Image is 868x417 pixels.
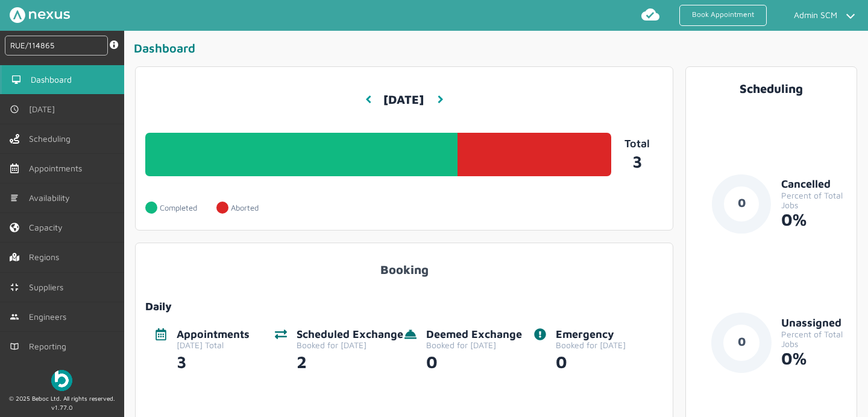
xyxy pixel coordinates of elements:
img: md-book.svg [10,342,19,351]
div: [DATE] Total [177,340,250,350]
img: md-time.svg [10,104,19,114]
span: Scheduling [29,134,75,144]
div: Emergency [556,328,626,341]
img: md-people.svg [10,312,19,322]
div: 0 [556,350,626,372]
div: Booking [145,253,664,276]
input: Search by: Ref, PostCode, MPAN, MPRN, Account, Customer [5,36,108,56]
a: 3 [611,150,663,171]
span: Reporting [29,342,71,351]
p: Total [611,138,663,150]
img: appointments-left-menu.svg [10,164,19,173]
a: Book Appointment [679,5,767,26]
span: Capacity [29,223,68,232]
img: md-cloud-done.svg [641,5,660,24]
img: Beboc Logo [51,370,72,391]
div: Dashboard [134,40,863,60]
img: regions.left-menu.svg [10,252,19,262]
h3: [DATE] [383,83,424,116]
span: [DATE] [29,104,60,114]
div: 0 [426,350,522,372]
div: 0% [781,349,847,368]
span: Availability [29,193,75,203]
a: Aborted [216,196,278,220]
div: Appointments [177,328,250,341]
span: Engineers [29,312,71,322]
a: Completed [145,196,216,220]
div: Deemed Exchange [426,328,522,341]
text: 0 [737,196,745,209]
span: Appointments [29,164,87,173]
div: Scheduling [696,81,847,95]
div: Booked for [DATE] [426,340,522,350]
span: Regions [29,252,64,262]
span: Dashboard [31,75,77,84]
div: Booked for [DATE] [556,340,626,350]
div: Scheduled Exchange [297,328,403,341]
div: 0% [781,210,847,229]
div: Cancelled [781,178,847,191]
img: md-list.svg [10,193,19,203]
div: Unassigned [781,317,847,329]
img: Nexus [10,7,70,23]
a: 0UnassignedPercent of Total Jobs0% [696,313,847,392]
a: 0CancelledPercent of Total Jobs0% [696,174,847,253]
div: Percent of Total Jobs [781,191,847,210]
span: Suppliers [29,282,68,292]
p: Aborted [231,203,259,212]
img: scheduling-left-menu.svg [10,134,19,144]
p: Completed [160,203,197,212]
div: Booked for [DATE] [297,340,403,350]
img: capacity-left-menu.svg [10,223,19,232]
div: Daily [145,301,664,313]
div: 2 [297,350,403,372]
text: 0 [737,334,745,348]
div: Percent of Total Jobs [781,329,847,349]
img: md-contract.svg [10,282,19,292]
img: md-desktop.svg [11,75,21,84]
div: 3 [177,350,250,372]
